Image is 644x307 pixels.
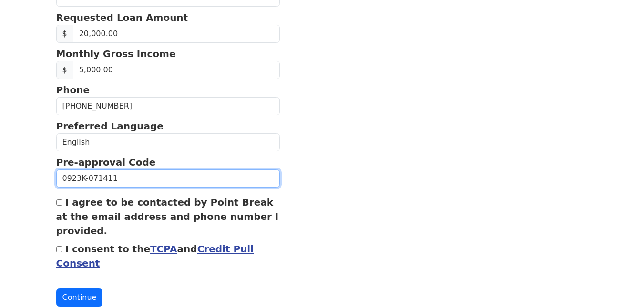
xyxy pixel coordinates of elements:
[56,84,90,96] strong: Phone
[56,157,156,168] strong: Pre-approval Code
[56,25,73,43] span: $
[56,197,279,237] label: I agree to be contacted by Point Break at the email address and phone number I provided.
[56,61,73,79] span: $
[73,61,280,79] input: Monthly Gross Income
[56,169,280,188] input: Pre-approval Code
[56,288,103,307] button: Continue
[56,12,188,23] strong: Requested Loan Amount
[56,120,164,132] strong: Preferred Language
[56,47,280,61] p: Monthly Gross Income
[56,97,280,115] input: Phone
[73,25,280,43] input: Requested Loan Amount
[56,243,254,269] label: I consent to the and
[150,243,177,255] a: TCPA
